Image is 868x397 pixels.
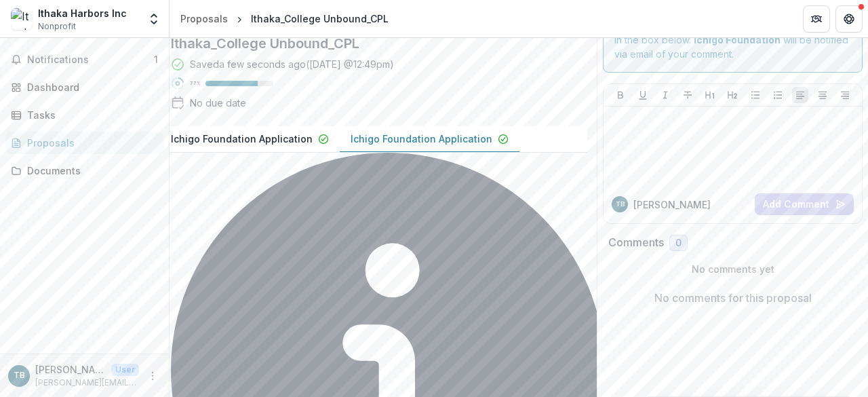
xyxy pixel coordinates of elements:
[803,5,830,33] button: Partners
[633,197,711,212] p: [PERSON_NAME]
[190,57,394,71] div: Saved a few seconds ago ( [DATE] @ 12:49pm )
[175,9,394,29] nav: breadcrumb
[14,371,25,380] div: Tommaso Bardelli
[154,54,158,65] span: 1
[11,8,33,30] img: Ithaka Harbors Inc
[694,34,781,45] strong: Ichigo Foundation
[38,20,76,33] span: Nonprofit
[27,54,154,66] span: Notifications
[171,35,555,52] h2: Ithaka_College Unbound_CPL
[190,79,200,88] p: 77 %
[144,5,163,33] button: Open entity switcher
[35,377,139,389] p: [PERSON_NAME][EMAIL_ADDRESS][DOMAIN_NAME]
[679,87,696,103] button: Strike
[111,364,139,376] p: User
[814,87,831,103] button: Align Center
[351,132,492,146] p: Ichigo Foundation Application
[835,5,863,33] button: Get Help
[654,290,812,306] p: No comments for this proposal
[770,87,786,103] button: Ordered List
[144,368,161,384] button: More
[27,136,153,150] div: Proposals
[792,87,808,103] button: Align Left
[702,87,718,103] button: Heading 1
[635,87,651,103] button: Underline
[608,236,664,249] h2: Comments
[837,87,853,103] button: Align Right
[755,193,854,215] button: Add Comment
[657,87,673,103] button: Italicize
[35,362,106,377] p: [PERSON_NAME]
[171,132,313,146] p: Ichigo Foundation Application
[612,87,629,103] button: Bold
[27,108,153,122] div: Tasks
[608,262,857,276] p: No comments yet
[38,6,127,20] div: Ithaka Harbors Inc
[603,7,863,73] div: Send comments or questions to in the box below. will be notified via email of your comment.
[616,201,625,208] div: Tommaso Bardelli
[747,87,764,103] button: Bullet List
[190,96,246,110] div: No due date
[27,80,153,94] div: Dashboard
[724,87,741,103] button: Heading 2
[251,12,389,26] div: Ithaka_College Unbound_CPL
[180,12,228,26] div: Proposals
[675,238,682,249] span: 0
[27,164,153,178] div: Documents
